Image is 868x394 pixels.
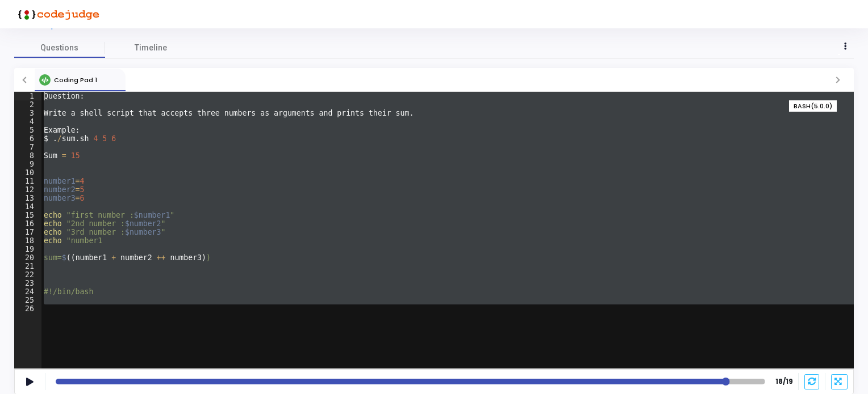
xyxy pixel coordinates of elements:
div: 23 [14,279,41,287]
div: 17 [14,228,41,236]
div: 26 [14,304,41,313]
a: View Description [14,22,77,29]
div: 5 [14,126,41,134]
span: Questions [14,42,105,54]
div: 9 [14,160,41,168]
div: 8 [14,151,41,160]
span: BASH(5.0.0) [794,101,832,111]
div: 7 [14,143,41,151]
div: 25 [14,296,41,304]
span: Timeline [135,42,167,54]
div: 10 [14,168,41,177]
div: 14 [14,202,41,211]
div: 19 [14,245,41,253]
div: 12 [14,185,41,194]
strong: 18/19 [775,376,792,387]
div: 24 [14,287,41,296]
div: 21 [14,262,41,270]
div: 18 [14,236,41,245]
div: 6 [14,134,41,143]
img: logo [14,3,99,26]
div: 4 [14,117,41,126]
div: 13 [14,194,41,202]
div: 20 [14,253,41,262]
div: 2 [14,100,41,109]
div: 15 [14,211,41,219]
div: 16 [14,219,41,228]
div: 1 [14,92,41,100]
div: 11 [14,177,41,185]
div: 3 [14,109,41,117]
span: Coding Pad 1 [54,75,97,84]
div: 22 [14,270,41,279]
